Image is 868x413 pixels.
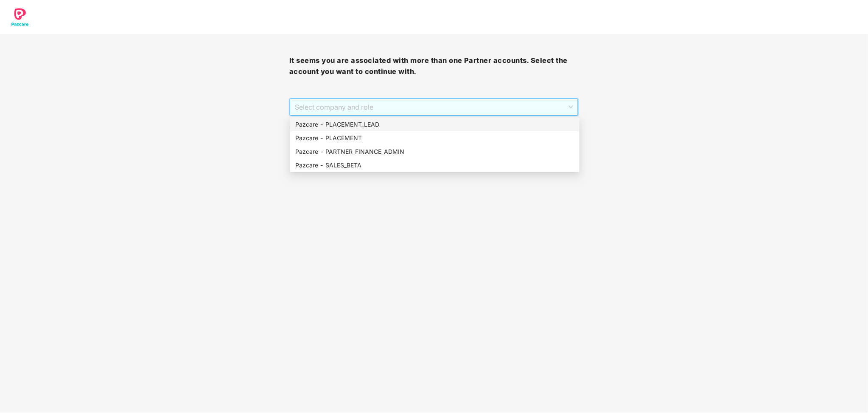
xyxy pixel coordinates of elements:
[295,161,574,170] div: Pazcare - SALES_BETA
[289,55,579,77] h3: It seems you are associated with more than one Partner accounts. Select the account you want to c...
[295,99,573,115] span: Select company and role
[295,133,574,143] div: Pazcare - PLACEMENT
[290,145,580,158] div: Pazcare - PARTNER_FINANCE_ADMIN
[295,120,574,129] div: Pazcare - PLACEMENT_LEAD
[290,131,580,145] div: Pazcare - PLACEMENT
[290,118,580,131] div: Pazcare - PLACEMENT_LEAD
[290,158,580,172] div: Pazcare - SALES_BETA
[295,147,574,156] div: Pazcare - PARTNER_FINANCE_ADMIN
